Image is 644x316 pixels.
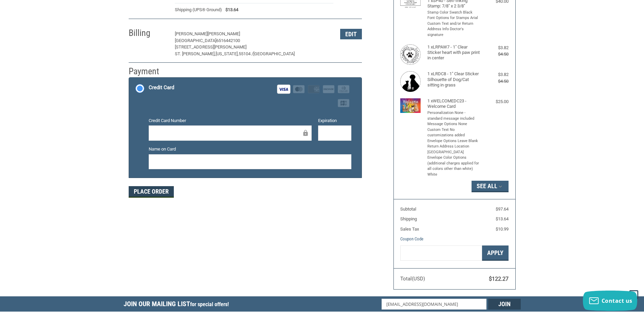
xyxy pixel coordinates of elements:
[253,51,295,56] span: [GEOGRAPHIC_DATA]
[340,29,362,39] button: Edit
[400,245,482,261] input: Gift Certificate or Coupon Code
[175,44,246,50] span: [STREET_ADDRESS][PERSON_NAME]
[481,44,509,51] div: $3.82
[318,117,351,124] label: Expiration
[129,186,174,198] button: Place Order
[427,10,480,16] li: Stamp Color Swatch Black
[149,82,174,93] div: Credit Card
[427,144,480,155] li: Return Address Location [GEOGRAPHIC_DATA]
[190,301,229,308] span: for special offers!
[481,71,509,78] div: $3.82
[488,299,521,310] input: Join
[400,206,416,212] span: Subtotal
[222,6,238,13] span: $13.64
[496,216,509,221] span: $13.64
[427,21,480,38] li: Custom Text and/or Return Address Info Doctor's signature
[481,98,509,105] div: $25.00
[427,121,480,127] li: Message Options None
[427,127,480,138] li: Custom Text No customizations added
[175,6,222,13] span: Shipping (UPS® Ground)
[472,181,509,192] button: See All
[400,226,419,232] span: Sales Tax
[427,138,480,144] li: Envelope Options Leave Blank
[175,38,216,43] span: [GEOGRAPHIC_DATA]
[207,31,240,36] span: [PERSON_NAME]
[602,297,632,304] span: Contact us
[400,236,423,241] a: Coupon Code
[427,44,480,61] h4: 1 x LRPAW7 - 1" Clear Sticker heart with paw print in center
[175,51,216,56] span: St. [PERSON_NAME],
[583,291,637,311] button: Contact us
[482,245,509,261] button: Apply
[427,71,480,88] h4: 1 x LRDC8 - 1" Clear Sticker Silhouette of Dog/Cat sitting in grass
[216,51,239,56] span: [US_STATE],
[489,276,509,282] span: $122.27
[496,206,509,212] span: $97.64
[382,299,486,310] input: Email
[129,66,168,77] h2: Payment
[400,216,417,221] span: Shipping
[481,51,509,58] div: $4.50
[481,78,509,85] div: $4.50
[427,15,480,21] li: Font Options for Stamps Arial
[149,117,312,124] label: Credit Card Number
[124,296,232,314] h5: Join Our Mailing List
[149,146,351,153] label: Name on Card
[129,27,168,39] h2: Billing
[427,155,480,177] li: Envelope Color Options (additional charges applied for all colors other than white) White
[427,110,480,121] li: Personalization None - standard message included
[427,98,480,110] h4: 1 x WELCOMEDC23 - Welcome Card
[496,226,509,232] span: $10.99
[239,51,253,56] span: 55104 /
[175,31,207,36] span: [PERSON_NAME]
[400,276,425,282] span: Total (USD)
[216,38,240,43] span: 6516442100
